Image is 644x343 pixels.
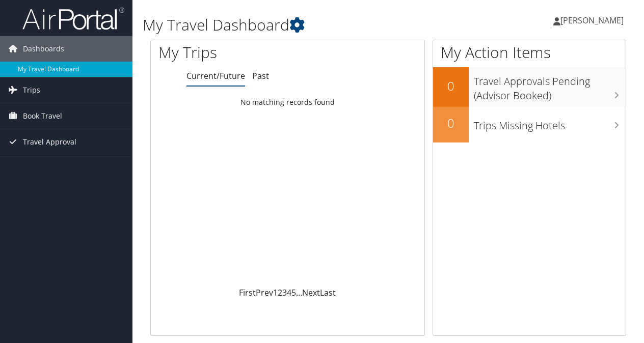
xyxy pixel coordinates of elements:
[433,115,469,132] h2: 0
[273,287,278,298] a: 1
[282,287,287,298] a: 3
[287,287,291,298] a: 4
[433,77,469,95] h2: 0
[433,107,626,142] a: 0Trips Missing Hotels
[320,287,336,298] a: Last
[433,67,626,106] a: 0Travel Approvals Pending (Advisor Booked)
[22,7,124,31] img: airportal-logo.png
[23,77,40,103] span: Trips
[151,93,424,111] td: No matching records found
[433,42,626,63] h1: My Action Items
[474,113,626,133] h3: Trips Missing Hotels
[23,129,76,155] span: Travel Approval
[553,5,634,36] a: [PERSON_NAME]
[560,15,624,26] span: [PERSON_NAME]
[256,287,273,298] a: Prev
[23,36,64,62] span: Dashboards
[302,287,320,298] a: Next
[143,14,470,36] h1: My Travel Dashboard
[474,69,626,103] h3: Travel Approvals Pending (Advisor Booked)
[278,287,282,298] a: 2
[186,70,245,81] a: Current/Future
[252,70,269,81] a: Past
[23,103,62,129] span: Book Travel
[239,287,256,298] a: First
[296,287,302,298] span: …
[291,287,296,298] a: 5
[158,42,303,63] h1: My Trips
